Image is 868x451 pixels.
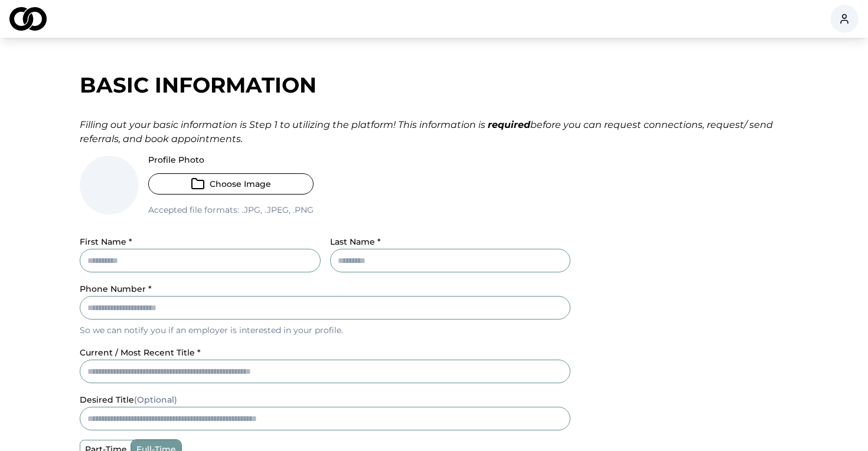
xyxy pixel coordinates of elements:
span: .jpg, .jpeg, .png [239,205,314,215]
strong: required [488,119,530,130]
span: (Optional) [134,394,177,405]
div: Filling out your basic information is Step 1 to utilizing the platform! This information is befor... [80,118,788,146]
button: Choose Image [148,173,314,195]
label: Phone Number * [80,284,152,294]
label: Profile Photo [148,156,314,164]
label: First Name * [80,236,132,247]
img: logo [9,7,47,31]
label: Last Name * [330,236,381,247]
p: So we can notify you if an employer is interested in your profile. [80,324,570,336]
label: desired title [80,394,177,405]
p: Accepted file formats: [148,204,314,216]
div: Basic Information [80,73,788,97]
label: current / most recent title * [80,347,201,358]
